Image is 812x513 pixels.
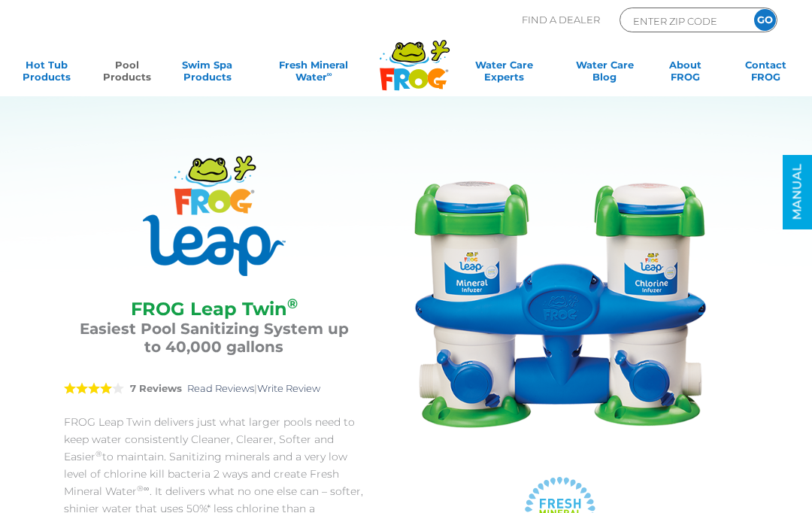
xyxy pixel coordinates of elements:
[574,59,636,89] a: Water CareBlog
[783,155,812,229] a: MANUAL
[187,382,254,394] a: Read Reviews
[130,382,182,394] strong: 7 Reviews
[79,320,349,356] h3: Easiest Pool Sanitizing System up to 40,000 gallons
[754,9,776,31] input: GO
[735,59,797,89] a: ContactFROG
[522,8,600,32] p: Find A Dealer
[453,59,556,89] a: Water CareExperts
[632,12,733,29] input: Zip Code Form
[410,156,710,457] img: InfuzerTwin
[64,365,364,414] div: |
[95,449,102,459] sup: ®
[287,296,298,312] sup: ®
[257,382,320,394] a: Write Review
[176,59,238,89] a: Swim SpaProducts
[15,59,77,89] a: Hot TubProducts
[64,382,112,394] span: 4
[327,70,332,78] sup: ∞
[79,299,349,320] h2: FROG Leap Twin
[95,59,158,89] a: PoolProducts
[137,484,150,493] sup: ®∞
[143,156,286,276] img: Product Logo
[654,59,717,89] a: AboutFROG
[256,59,371,89] a: Fresh MineralWater∞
